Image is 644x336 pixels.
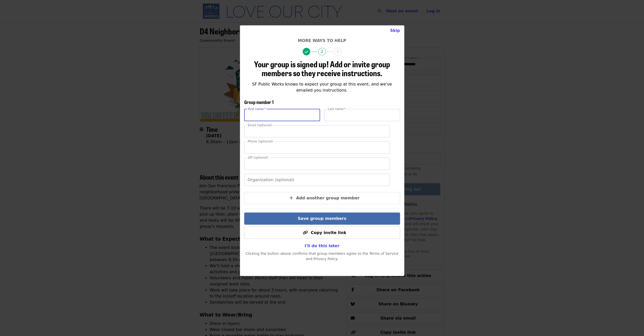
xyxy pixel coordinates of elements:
input: First name [244,109,320,121]
input: Phone (optional) [244,141,390,154]
button: Add another group member [244,192,400,204]
label: ZIP (optional) [248,156,268,159]
i: link icon [303,230,308,235]
input: Last name [324,109,400,121]
span: SF Public Works knows to expect your group at this event, and we've emailed you instructions. [252,82,392,93]
span: 3 [334,48,342,55]
span: Add another group member [296,196,360,200]
span: Copy invite link [311,230,346,235]
button: Copy invite link [244,227,400,239]
label: First name [248,108,266,111]
span: 2 [318,48,326,55]
label: Last name [328,108,346,111]
input: Organization (optional) [244,174,390,186]
label: Phone (optional) [248,140,273,143]
button: I'll do this later [301,241,344,251]
input: Email (optional) [244,125,390,137]
span: Your group is signed up! Add or invite group members so they receive instructions. [254,58,390,79]
button: Save group members [244,213,400,225]
span: Clicking the button above confirms that group members agree to the Terms of Service and Privacy P... [245,251,399,261]
label: Email (optional) [248,124,272,127]
input: ZIP (optional) [244,158,390,170]
span: More ways to help [298,38,346,43]
span: Group member 1 [244,99,274,105]
i: check icon [305,50,308,54]
span: Save group members [298,216,346,221]
button: Close [386,26,404,36]
i: plus icon [289,196,293,200]
span: I'll do this later [305,243,340,248]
